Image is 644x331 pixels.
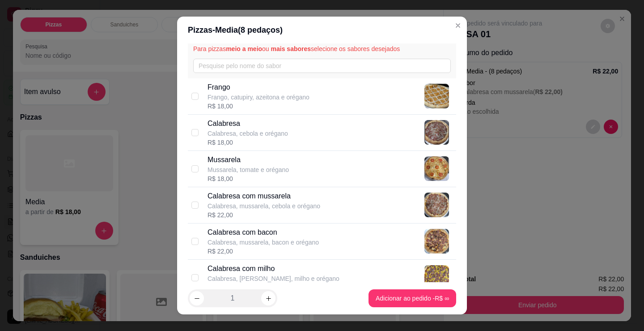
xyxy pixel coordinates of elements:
[208,191,320,202] p: Calabresa com mussarela
[208,174,289,183] div: R$ 18,00
[208,93,309,102] p: Frango, catupiry, azeitona e orégano
[208,274,339,283] p: Calabresa, [PERSON_NAME], milho e orégano
[231,293,235,304] p: 1
[208,138,288,147] div: R$ 18,00
[208,211,320,219] div: R$ 22,00
[424,229,449,254] img: product-image
[369,289,456,307] button: Adicionar ao pedido -R$ ∞
[208,165,289,174] p: Mussarela, tomate e orégano
[190,291,204,305] button: decrease-product-quantity
[424,156,449,181] img: product-image
[451,18,465,33] button: Close
[208,227,319,238] p: Calabresa com bacon
[208,202,320,211] p: Calabresa, mussarela, cebola e orégano
[208,155,289,165] p: Mussarela
[208,118,288,129] p: Calabresa
[208,238,319,247] p: Calabresa, mussarela, bacon e orégano
[208,263,339,274] p: Calabresa com milho
[424,193,449,217] img: product-image
[261,291,275,305] button: increase-product-quantity
[193,44,451,53] p: Para pizzas ou selecione os sabores desejados
[424,120,449,145] img: product-image
[208,247,319,256] div: R$ 22,00
[424,84,449,108] img: product-image
[193,59,451,73] input: Pesquise pelo nome do sabor
[226,45,262,52] span: meio a meio
[208,102,309,111] div: R$ 18,00
[424,265,449,290] img: product-image
[271,45,311,52] span: mais sabores
[188,24,456,36] div: Pizzas - Media ( 8 pedaços)
[208,129,288,138] p: Calabresa, cebola e orégano
[208,82,309,93] p: Frango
